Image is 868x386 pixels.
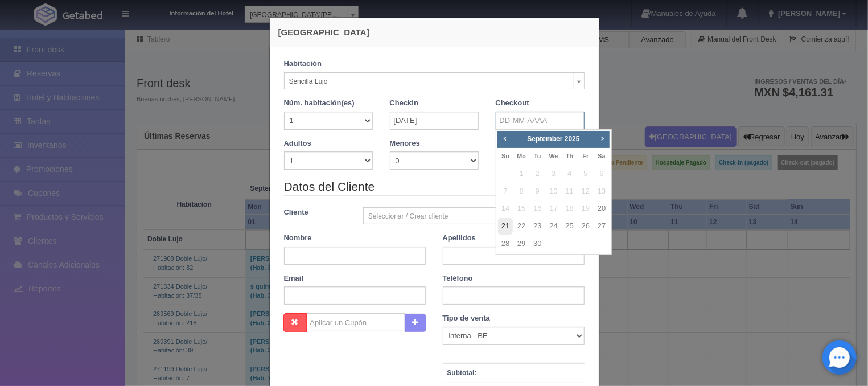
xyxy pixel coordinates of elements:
[496,98,529,109] label: Checkout
[514,236,529,252] a: 29
[289,73,569,90] span: Sencilla Lujo
[306,313,405,331] input: Aplicar un Cupón
[443,233,476,244] label: Apellidos
[498,200,513,217] span: 14
[597,132,609,145] a: Next
[578,183,593,200] span: 12
[598,153,606,159] span: Saturday
[598,134,607,143] span: Next
[549,153,558,159] span: Wednesday
[583,153,589,159] span: Friday
[284,138,311,149] label: Adultos
[546,183,561,200] span: 10
[578,200,593,217] span: 19
[278,26,590,38] h4: [GEOGRAPHIC_DATA]
[562,166,577,182] span: 4
[562,218,577,235] a: 25
[498,236,513,252] a: 28
[594,166,609,182] span: 6
[496,112,585,130] input: DD-MM-AAAA
[514,166,529,182] span: 1
[284,59,322,69] label: Habitación
[594,200,609,217] a: 20
[500,134,509,143] span: Prev
[562,183,577,200] span: 11
[501,153,509,159] span: Sunday
[594,183,609,200] span: 13
[546,200,561,217] span: 17
[390,112,479,130] input: DD-MM-AAAA
[499,132,511,145] a: Prev
[530,236,545,252] a: 30
[514,200,529,217] span: 15
[578,166,593,182] span: 5
[546,166,561,182] span: 3
[284,273,304,284] label: Email
[284,178,585,196] legend: Datos del Cliente
[443,313,491,324] label: Tipo de venta
[514,183,529,200] span: 8
[498,218,513,235] a: 21
[530,200,545,217] span: 16
[284,72,585,89] a: Sencilla Lujo
[517,153,526,159] span: Monday
[390,138,420,149] label: Menores
[534,153,541,159] span: Tuesday
[284,98,355,109] label: Núm. habitación(es)
[565,135,580,143] span: 2025
[562,200,577,217] span: 18
[514,218,529,235] a: 22
[546,218,561,235] a: 24
[443,273,473,284] label: Teléfono
[368,208,569,225] span: Seleccionar / Crear cliente
[530,166,545,182] span: 2
[275,207,355,218] label: Cliente
[498,183,513,200] span: 7
[284,233,312,244] label: Nombre
[443,363,488,383] th: Subtotal:
[363,207,585,224] a: Seleccionar / Crear cliente
[578,218,593,235] a: 26
[566,153,573,159] span: Thursday
[528,135,563,143] span: September
[390,98,419,109] label: Checkin
[594,218,609,235] a: 27
[530,218,545,235] a: 23
[530,183,545,200] span: 9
